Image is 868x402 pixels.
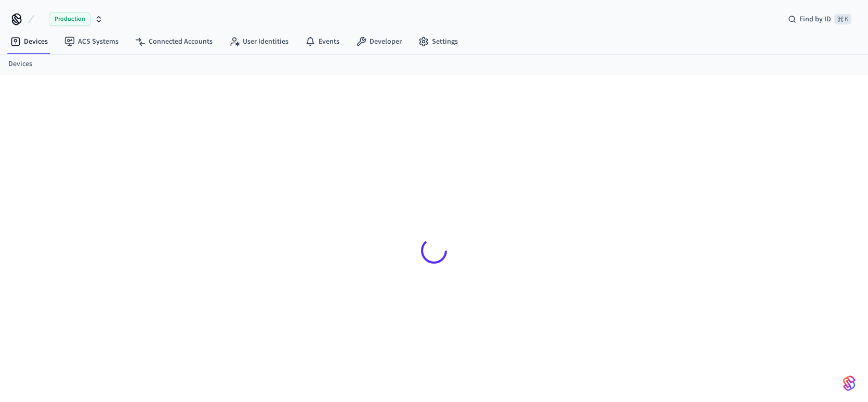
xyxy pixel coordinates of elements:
[780,10,860,29] div: Find by ID⌘ K
[127,32,221,51] a: Connected Accounts
[221,32,297,51] a: User Identities
[2,32,56,51] a: Devices
[8,59,32,70] a: Devices
[799,14,831,24] span: Find by ID
[348,32,410,51] a: Developer
[56,32,127,51] a: ACS Systems
[410,32,466,51] a: Settings
[843,375,856,392] img: SeamLogoGradient.69752ec5.svg
[49,12,90,26] span: Production
[297,32,348,51] a: Events
[834,14,851,24] span: ⌘ K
